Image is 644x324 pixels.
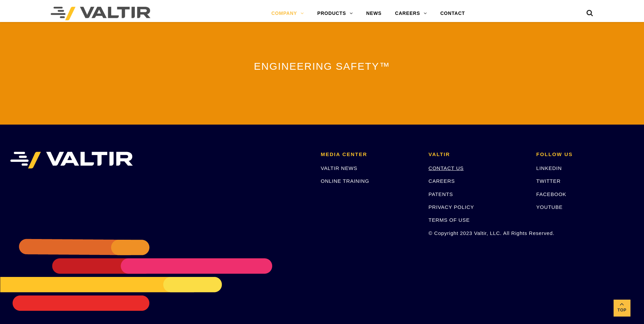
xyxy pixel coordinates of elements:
a: TERMS OF USE [429,217,470,223]
h2: MEDIA CENTER [321,152,419,157]
a: PRODUCTS [311,7,360,20]
a: CAREERS [429,178,455,184]
h2: VALTIR [429,152,526,157]
a: LINKEDIN [536,165,562,171]
a: CONTACT [433,7,472,20]
p: © Copyright 2023 Valtir, LLC. All Rights Reserved. [429,229,526,237]
span: Top [614,306,630,314]
a: CAREERS [388,7,434,20]
a: YOUTUBE [536,204,563,210]
a: PATENTS [429,191,453,197]
h2: FOLLOW US [536,152,634,157]
a: PRIVACY POLICY [429,204,474,210]
a: FACEBOOK [536,191,566,197]
a: ONLINE TRAINING [321,178,369,184]
a: Top [614,300,630,317]
a: VALTIR NEWS [321,165,357,171]
img: Valtir [51,7,150,20]
a: CONTACT US [429,165,464,171]
img: VALTIR [10,152,133,169]
a: NEWS [359,7,388,20]
span: ENGINEERING SAFETY™ [254,61,390,72]
a: TWITTER [536,178,560,184]
a: COMPANY [265,7,311,20]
